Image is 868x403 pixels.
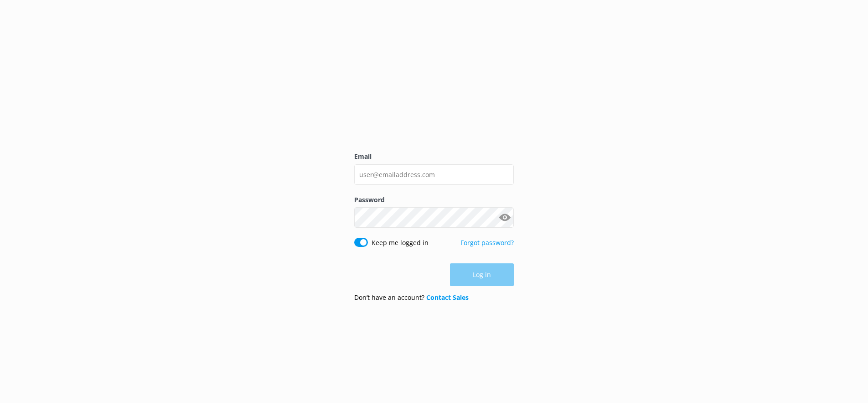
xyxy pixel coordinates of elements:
a: Forgot password? [460,238,514,247]
label: Password [354,195,514,205]
button: Show password [496,209,514,227]
p: Don’t have an account? [354,293,469,303]
label: Keep me logged in [372,238,429,248]
input: user@emailaddress.com [354,164,514,185]
label: Email [354,152,514,162]
a: Contact Sales [426,293,469,302]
